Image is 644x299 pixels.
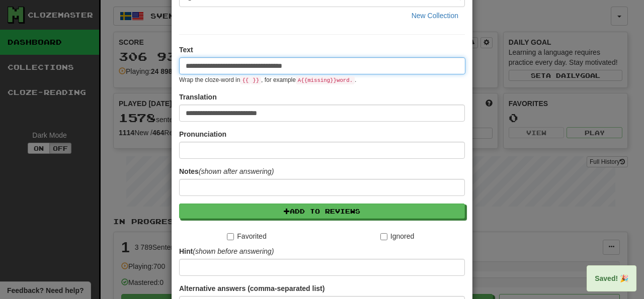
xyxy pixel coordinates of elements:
[199,167,274,175] em: (shown after answering)
[179,246,274,256] label: Hint
[227,233,234,240] input: Favorited
[296,76,355,84] code: A {{ missing }} word.
[587,265,636,291] div: Saved! 🎉
[179,166,274,176] label: Notes
[240,76,251,84] code: {{
[179,204,465,219] button: Add to Reviews
[251,76,261,84] code: }}
[227,231,266,241] label: Favorited
[380,231,414,241] label: Ignored
[179,76,356,83] small: Wrap the cloze-word in , for example .
[405,7,465,24] button: New Collection
[179,92,217,102] label: Translation
[193,247,274,255] em: (shown before answering)
[179,129,226,139] label: Pronunciation
[179,45,193,55] label: Text
[380,233,387,240] input: Ignored
[179,283,325,293] label: Alternative answers (comma-separated list)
